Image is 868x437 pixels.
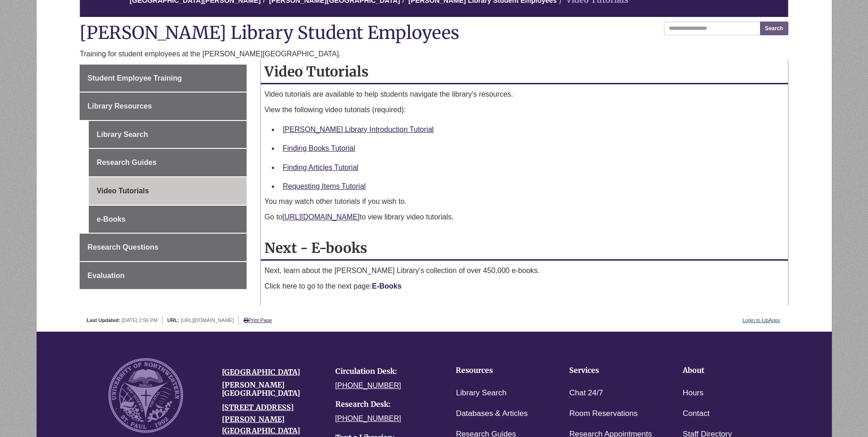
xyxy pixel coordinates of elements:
h1: [PERSON_NAME] Library Student Employees [80,22,788,46]
a: [PERSON_NAME] Library Introduction Tutorial [283,126,434,133]
h4: About [683,366,768,375]
span: [DATE] 2:56 PM [122,317,158,323]
h2: Video Tutorials [261,60,788,84]
h4: [PERSON_NAME][GEOGRAPHIC_DATA] [222,381,322,397]
a: [URL][DOMAIN_NAME] [282,213,360,221]
a: E-Books [372,282,402,290]
p: Click here to go to the next page: [264,281,784,292]
p: You may watch other tutorials if you wish to. [264,196,784,207]
span: [URL][DOMAIN_NAME] [181,317,234,323]
span: Library Resources [87,102,152,110]
p: Video tutorials are available to help students navigate the library's resources. [264,89,784,100]
h4: Circulation Desk: [335,367,435,376]
img: UNW seal [108,358,183,433]
a: Finding Books Tutorial [283,144,355,152]
a: Evaluation [80,262,247,290]
i: Print Page [243,318,248,323]
span: URL: [167,317,179,323]
a: Finding Articles Tutorial [283,164,358,171]
a: [GEOGRAPHIC_DATA] [222,367,300,377]
a: Requesting Items Tutorial [283,182,366,190]
a: Hours [683,387,703,400]
a: [PHONE_NUMBER] [335,415,401,422]
a: Library Search [456,387,507,400]
a: Video Tutorials [89,177,247,205]
span: Research Questions [87,243,158,251]
a: Research Questions [80,234,247,261]
a: e-Books [89,206,247,233]
h4: Services [569,366,654,375]
h2: Next - E-books [261,236,788,261]
a: Library Resources [80,93,247,120]
a: [PHONE_NUMBER] [335,382,401,389]
a: Research Guides [89,149,247,176]
a: Databases & Articles [456,407,528,421]
p: Next, learn about the [PERSON_NAME] Library's collection of over 450,000 e-books. [264,265,784,276]
p: View the following video tutorials (required): [264,104,784,115]
a: Contact [683,407,710,421]
a: Student Employee Training [80,65,247,92]
span: Training for student employees at the [PERSON_NAME][GEOGRAPHIC_DATA]. [80,50,341,58]
a: Library Search [89,121,247,148]
a: Chat 24/7 [569,387,603,400]
span: Last Updated: [86,317,120,323]
button: Search [760,22,788,35]
a: Login to LibApps [743,317,780,323]
p: Go to to view library video tutorials. [264,212,784,223]
h4: Research Desk: [335,400,435,409]
span: Evaluation [87,272,124,279]
a: Print Page [243,317,272,323]
div: Guide Pages [80,65,247,290]
a: Room Reservations [569,407,637,421]
h4: Resources [456,366,541,375]
span: Student Employee Training [87,74,182,82]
